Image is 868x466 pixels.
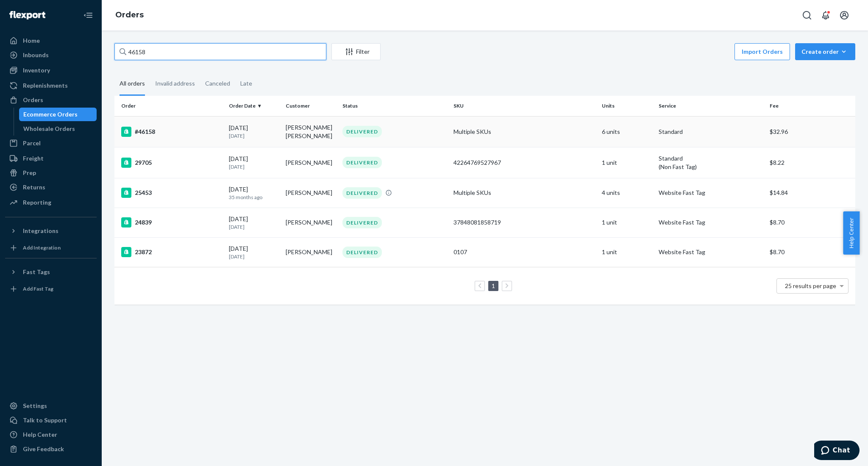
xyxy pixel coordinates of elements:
div: Inventory [23,66,50,75]
a: Add Integration [5,241,97,255]
img: Flexport logo [9,11,45,19]
th: Order [114,96,225,116]
a: Inventory [5,64,97,77]
div: Give Feedback [23,445,64,453]
div: [DATE] [229,244,279,260]
div: 24839 [121,217,222,227]
button: Talk to Support [5,413,97,427]
div: DELIVERED [342,247,382,258]
div: Add Integration [23,244,61,251]
div: [DATE] [229,215,279,230]
div: Parcel [23,139,41,147]
td: $8.22 [766,147,855,178]
div: Integrations [23,227,58,235]
td: $32.96 [766,116,855,147]
a: Orders [115,10,144,19]
a: Help Center [5,428,97,441]
a: Add Fast Tag [5,282,97,296]
div: DELIVERED [342,217,382,228]
a: Reporting [5,196,97,209]
a: Inbounds [5,48,97,62]
button: Give Feedback [5,442,97,456]
td: [PERSON_NAME] [282,208,339,237]
div: DELIVERED [342,126,382,137]
th: Order Date [225,96,282,116]
div: Help Center [23,430,57,439]
a: Page 1 is your current page [490,282,497,289]
div: Replenishments [23,81,68,90]
th: SKU [450,96,598,116]
td: [PERSON_NAME] [PERSON_NAME] [282,116,339,147]
td: 4 units [598,178,655,208]
div: DELIVERED [342,157,382,168]
td: $8.70 [766,208,855,237]
td: [PERSON_NAME] [282,237,339,267]
a: Orders [5,93,97,107]
td: 6 units [598,116,655,147]
div: Customer [286,102,336,109]
td: 1 unit [598,147,655,178]
button: Open account menu [836,7,853,24]
button: Integrations [5,224,97,238]
button: Open Search Box [798,7,815,24]
a: Wholesale Orders [19,122,97,136]
a: Returns [5,180,97,194]
th: Service [655,96,766,116]
div: Invalid address [155,72,195,94]
iframe: Opens a widget where you can chat to one of our agents [814,441,860,462]
p: [DATE] [229,132,279,139]
div: Talk to Support [23,416,67,424]
div: Orders [23,96,43,104]
div: Ecommerce Orders [23,110,78,119]
div: Canceled [205,72,230,94]
div: Freight [23,154,44,163]
p: [DATE] [229,253,279,260]
button: Import Orders [734,43,790,60]
div: Fast Tags [23,268,50,276]
button: Open notifications [817,7,834,24]
a: Home [5,34,97,47]
div: Late [240,72,252,94]
a: Settings [5,399,97,413]
p: 35 months ago [229,194,279,201]
div: [DATE] [229,155,279,170]
div: Home [23,36,40,45]
th: Status [339,96,450,116]
th: Fee [766,96,855,116]
td: $14.84 [766,178,855,208]
div: 0107 [453,248,595,256]
p: [DATE] [229,223,279,230]
button: Filter [331,43,381,60]
a: Freight [5,152,97,165]
div: Returns [23,183,45,191]
td: [PERSON_NAME] [282,178,339,208]
div: [DATE] [229,185,279,201]
a: Replenishments [5,79,97,92]
div: All orders [120,72,145,96]
div: 42264769527967 [453,158,595,167]
ol: breadcrumbs [108,3,150,28]
div: Filter [332,47,380,56]
a: Parcel [5,136,97,150]
div: Prep [23,169,36,177]
a: Ecommerce Orders [19,108,97,121]
button: Close Navigation [80,7,97,24]
div: 29705 [121,158,222,168]
td: [PERSON_NAME] [282,147,339,178]
td: 1 unit [598,208,655,237]
span: 25 results per page [785,282,836,289]
div: Wholesale Orders [23,125,75,133]
div: Add Fast Tag [23,285,53,292]
button: Help Center [843,211,860,255]
a: Prep [5,166,97,180]
p: Standard [659,128,763,136]
button: Create order [795,43,855,60]
p: Website Fast Tag [659,218,763,227]
td: Multiple SKUs [450,116,598,147]
div: 25453 [121,188,222,198]
div: 23872 [121,247,222,257]
div: Settings [23,402,47,410]
p: [DATE] [229,163,279,170]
